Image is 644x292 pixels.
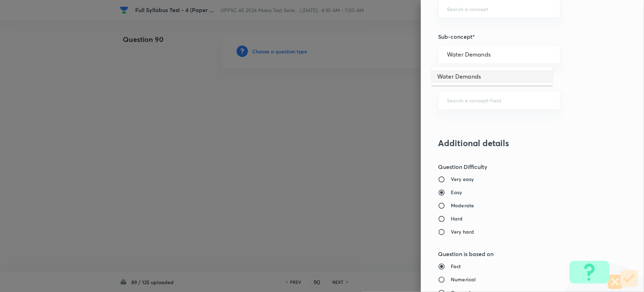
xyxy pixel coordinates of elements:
[451,215,463,223] h6: Hard
[451,176,474,183] h6: Very easy
[451,202,474,209] h6: Moderate
[451,228,474,236] h6: Very hard
[556,54,558,55] button: Close
[438,250,603,259] h5: Question is based on
[556,8,558,10] button: Open
[556,100,558,101] button: Open
[451,276,476,283] h6: Numerical
[451,263,461,270] h6: Fact
[438,163,603,171] h5: Question Difficulty
[438,138,603,149] h3: Additional details
[447,51,551,58] input: Search a sub-concept
[432,70,553,83] li: Water Demands
[451,189,462,196] h6: Easy
[447,5,551,12] input: Search a concept
[438,32,603,41] h5: Sub-concept*
[447,97,551,104] input: Search a concept-field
